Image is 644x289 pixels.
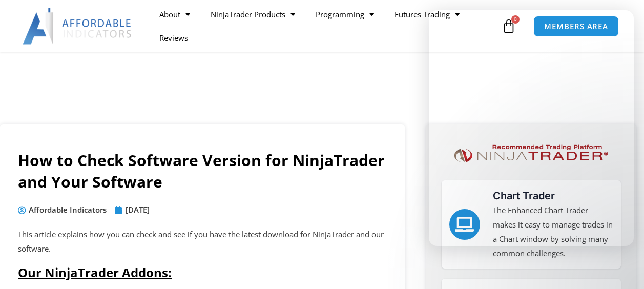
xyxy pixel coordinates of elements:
a: NinjaTrader Products [200,3,305,26]
iframe: Intercom live chat [609,254,634,279]
iframe: Intercom live chat [429,10,634,246]
a: Reviews [149,26,198,50]
a: Programming [305,3,384,26]
img: LogoAI | Affordable Indicators – NinjaTrader [23,8,133,45]
time: [DATE] [126,204,150,215]
a: About [149,3,200,26]
p: This article explains how you can check and see if you have the latest download for NinjaTrader a... [18,228,387,256]
span: Affordable Indicators [26,203,107,217]
h1: How to Check Software Version for NinjaTrader and Your Software [18,150,387,193]
span: Our NinjaTrader Addons: [18,264,172,281]
a: Futures Trading [384,3,470,26]
nav: Menu [149,3,500,50]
